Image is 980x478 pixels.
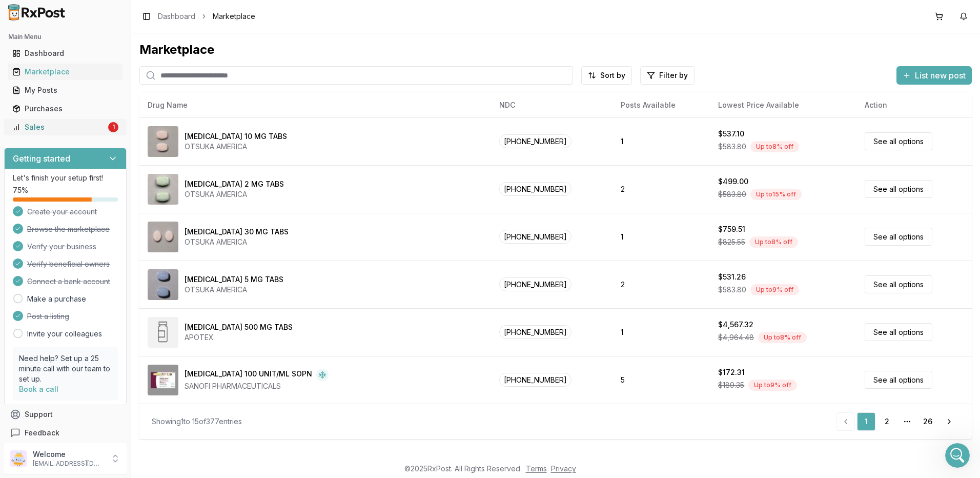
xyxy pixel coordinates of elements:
div: Close [180,4,198,23]
b: [PERSON_NAME] [44,145,101,152]
iframe: Intercom live chat [945,443,970,468]
img: Abilify 30 MG TABS [148,222,178,252]
div: Up to 8 % off [749,236,798,248]
img: Abilify 10 MG TABS [148,126,178,157]
span: $583.80 [718,189,746,200]
span: $4,964.48 [718,332,754,343]
a: See all options [865,371,932,389]
td: 2 [612,165,710,213]
div: Up to 15 % off [750,189,802,200]
a: Sales1 [8,118,122,136]
div: If yes after you confirmed the sale the money starts to move. Since its a ACH Transfer it does ta... [8,198,168,322]
span: Post a listing [27,311,69,322]
div: OTSUKA AMERICA [185,285,283,295]
span: Marketplace [213,11,255,22]
span: Filter by [659,70,688,81]
div: APOTEX [185,332,293,343]
button: Purchases [4,101,127,117]
div: OTSUKA AMERICA [185,237,289,247]
div: $172.31 [718,367,745,377]
a: See all options [865,228,932,246]
div: Hello! You Included the packing slip inside the package correct? [8,165,168,197]
span: [PHONE_NUMBER] [499,325,571,339]
span: Verify beneficial owners [27,259,110,269]
img: Profile image for Manuel [31,143,41,153]
span: Verify your business [27,242,96,252]
div: [MEDICAL_DATA] 5 MG TABS [185,274,283,285]
th: Drug Name [139,93,491,117]
img: User avatar [10,450,27,467]
div: $531.26 [718,272,746,282]
a: Go to next page [939,412,959,431]
h1: [PERSON_NAME] [50,5,116,13]
img: RxPost Logo [4,4,70,21]
div: joined the conversation [44,144,175,153]
img: Abilify 5 MG TABS [148,269,178,300]
button: Gif picker [32,336,40,344]
a: 26 [918,412,937,431]
button: Continue on WhatsApp [27,31,132,52]
a: See all options [865,180,932,198]
span: Browse the marketplace [27,224,110,234]
span: $189.35 [718,380,744,390]
a: See all options [865,275,932,293]
button: Sales1 [4,119,127,135]
div: If yes after you confirmed the sale the money starts to move. Since its a ACH Transfer it does ta... [16,205,160,315]
button: Support [4,405,127,424]
nav: breadcrumb [158,11,255,22]
button: Sort by [581,66,632,85]
div: OTSUKA AMERICA [185,189,284,200]
div: Showing 1 to 15 of 377 entries [152,416,242,427]
a: See all options [865,132,932,150]
div: This is my first sale I just dropped off the package what else do I need to do on the site? [37,74,197,116]
button: Dashboard [4,45,127,62]
div: SANOFI PHARMACEUTICALS [185,381,329,391]
div: New messages divider [8,133,197,133]
a: Terms [526,464,547,473]
a: Dashboard [8,44,122,63]
span: [PHONE_NUMBER] [499,373,571,387]
h2: Main Menu [8,33,122,41]
h3: Getting started [13,152,70,165]
div: Samer says… [8,74,197,125]
div: $759.51 [718,224,745,234]
button: Upload attachment [49,336,57,344]
div: Dashboard [12,48,118,58]
div: Manuel says… [8,165,197,198]
span: Feedback [25,428,59,438]
a: Purchases [8,99,122,118]
button: My Posts [4,82,127,98]
div: Up to 8 % off [758,332,807,343]
span: [PHONE_NUMBER] [499,182,571,196]
div: This is my first sale I just dropped off the package what else do I need to do on the site? [45,80,189,110]
a: Make a purchase [27,294,86,304]
p: [EMAIL_ADDRESS][DOMAIN_NAME] [33,460,104,468]
span: $583.80 [718,285,746,295]
span: $825.55 [718,237,745,247]
span: Sort by [600,70,625,81]
span: Connect a bank account [27,276,110,287]
th: Action [856,93,972,117]
div: Sales [12,122,106,132]
nav: pagination [836,412,959,431]
td: 1 [612,308,710,356]
td: 1 [612,117,710,165]
button: Send a message… [176,332,192,348]
span: [PHONE_NUMBER] [499,230,571,244]
span: Create your account [27,207,97,217]
div: Up to 9 % off [750,284,799,295]
div: Marketplace [12,67,118,77]
a: See all options [865,323,932,341]
a: Book a call [19,385,58,393]
button: Filter by [640,66,695,85]
td: 1 [612,213,710,261]
th: Posts Available [612,93,710,117]
div: [MEDICAL_DATA] 500 MG TABS [185,322,293,332]
img: Abilify 2 MG TABS [148,174,178,205]
a: 1 [857,412,875,431]
img: Admelog SoloStar 100 UNIT/ML SOPN [148,365,178,395]
div: $499.00 [718,176,748,187]
span: [PHONE_NUMBER] [499,134,571,148]
a: 2 [877,412,896,431]
div: Up to 8 % off [750,141,799,152]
